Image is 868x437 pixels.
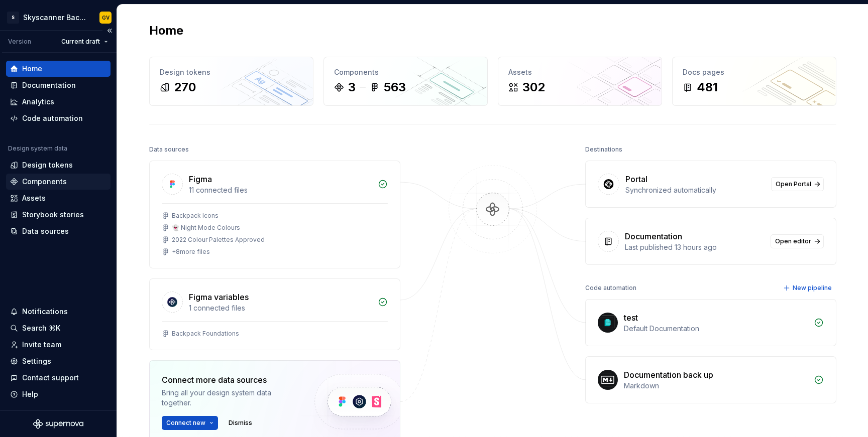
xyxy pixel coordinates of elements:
[6,110,111,126] a: Code automation
[189,185,372,195] div: 11 connected files
[174,79,196,95] div: 270
[162,388,297,408] div: Bring all your design system data together.
[57,35,113,49] button: Current draft
[23,13,87,23] div: Skyscanner Backpack
[229,419,252,427] span: Dismiss
[6,304,111,320] button: Notifications
[624,369,713,381] div: Documentation back up
[780,281,836,295] button: New pipeline
[172,236,265,244] div: 2022 Colour Palettes Approved
[22,64,42,74] div: Home
[149,161,400,268] a: Figma11 connected filesBackpack Icons👻 Night Mode Colours2022 Colour Palettes Approved+8more files
[149,278,400,350] a: Figma variables1 connected filesBackpack Foundations
[6,61,111,77] a: Home
[585,281,636,295] div: Code automation
[775,237,811,245] span: Open editor
[334,67,477,77] div: Components
[33,419,83,429] svg: Supernova Logo
[162,416,218,430] button: Connect new
[8,38,31,46] div: Version
[22,80,76,90] div: Documentation
[22,210,84,220] div: Storybook stories
[498,57,662,106] a: Assets302
[771,234,824,248] a: Open editor
[102,24,117,38] button: Collapse sidebar
[22,307,68,317] div: Notifications
[522,79,545,95] div: 302
[672,57,836,106] a: Docs pages481
[6,223,111,239] a: Data sources
[166,419,205,427] span: Connect new
[625,230,682,242] div: Documentation
[624,312,638,324] div: test
[6,94,111,110] a: Analytics
[102,14,110,22] div: GV
[160,67,303,77] div: Design tokens
[22,177,67,187] div: Components
[624,324,808,334] div: Default Documentation
[6,337,111,353] a: Invite team
[6,190,111,206] a: Assets
[22,193,46,203] div: Assets
[508,67,652,77] div: Assets
[22,340,61,350] div: Invite team
[149,23,183,39] h2: Home
[172,248,210,256] div: + 8 more files
[625,185,765,195] div: Synchronized automatically
[22,389,38,399] div: Help
[189,291,249,303] div: Figma variables
[22,373,79,383] div: Contact support
[22,356,51,366] div: Settings
[149,57,313,106] a: Design tokens270
[6,320,111,336] button: Search ⌘K
[6,353,111,369] a: Settings
[189,303,372,313] div: 1 connected files
[22,323,60,333] div: Search ⌘K
[697,79,718,95] div: 481
[22,113,83,123] div: Code automation
[172,212,219,220] div: Backpack Icons
[2,7,115,28] button: SSkyscanner BackpackGV
[22,160,73,170] div: Design tokens
[771,177,824,191] a: Open Portal
[162,374,297,386] div: Connect more data sources
[8,144,67,153] div: Design system data
[776,180,811,188] span: Open Portal
[6,207,111,223] a: Storybook stories
[6,157,111,173] a: Design tokens
[323,57,488,106] a: Components3563
[189,173,212,185] div: Figma
[624,381,808,391] div: Markdown
[683,67,826,77] div: Docs pages
[348,79,356,95] div: 3
[22,97,54,107] div: Analytics
[61,38,100,46] span: Current draft
[22,226,69,236] div: Data sources
[172,224,240,232] div: 👻 Night Mode Colours
[6,174,111,190] a: Components
[384,79,406,95] div: 563
[224,416,257,430] button: Dismiss
[6,370,111,386] button: Contact support
[585,142,622,157] div: Destinations
[6,77,111,93] a: Documentation
[172,330,239,338] div: Backpack Foundations
[6,386,111,402] button: Help
[625,173,647,185] div: Portal
[793,284,832,292] span: New pipeline
[149,142,189,157] div: Data sources
[625,242,765,252] div: Last published 13 hours ago
[7,12,19,24] div: S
